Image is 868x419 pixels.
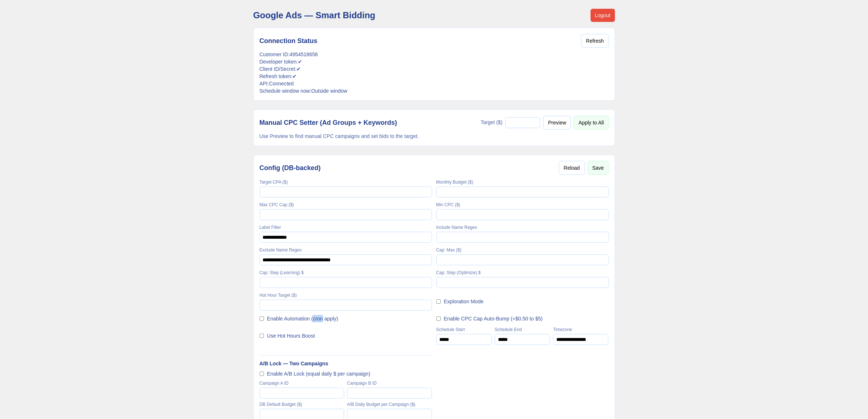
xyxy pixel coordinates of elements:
button: Reload [559,161,584,175]
span: Cap: Step (Learning) $ [260,270,432,276]
p: Developer token: ✔ [260,58,609,65]
h3: A/B Lock — Two Campaigns [260,360,432,367]
span: A/B Daily Budget per Campaign ($) [347,401,432,407]
span: Campaign B ID [347,380,432,386]
span: Include Name Regex [436,224,609,230]
input: Cap: Step (Learning) $ [260,277,432,288]
button: Save [588,161,609,175]
input: Schedule Start [436,334,492,345]
label: Use Hot Hours Boost [267,332,315,339]
span: Schedule End [495,327,550,332]
span: Schedule Start [436,327,492,332]
p: Refresh token: ✔ [260,73,609,80]
h2: Connection Status [260,36,318,46]
input: Campaign B ID [347,388,432,399]
span: Target CPA ($) [260,179,432,185]
button: Refresh [581,34,608,48]
span: DB Default Budget ($) [260,401,345,407]
input: Timezone [553,334,608,345]
label: Exploration Mode [444,298,483,305]
span: Min CPC ($) [436,202,609,208]
p: Schedule window now: Outside window [260,87,609,95]
input: Exclude Name Regex [260,254,432,265]
span: Timezone [553,327,608,332]
span: Campaign A ID [260,380,345,386]
button: Logout [591,9,615,22]
input: Monthly Budget ($) [436,187,609,197]
p: Client ID/Secret: ✔ [260,65,609,73]
input: Cap: Step (Optimize) $ [436,277,609,288]
span: Exclude Name Regex [260,247,432,253]
label: Enable A/B Lock (equal daily $ per campaign) [267,370,370,377]
input: Campaign A ID [260,388,345,399]
input: Max CPC Cap ($) [260,209,432,220]
span: Label Filter [260,224,432,230]
input: Target ($) [505,117,540,128]
p: Customer ID: 4954518656 [260,51,609,58]
input: Cap: Max ($) [436,254,609,265]
span: Cap: Max ($) [436,247,609,253]
label: Target ($) [481,117,541,128]
input: Schedule End [495,334,550,345]
span: Cap: Step (Optimize) $ [436,270,609,276]
h1: Google Ads — Smart Bidding [253,9,375,21]
button: Preview [543,116,571,130]
span: Monthly Budget ($) [436,179,609,185]
h2: Config (DB‑backed) [260,163,321,173]
p: Use Preview to find manual CPC campaigns and set bids to the target. [260,132,609,140]
input: Hot Hour Target ($) [260,300,432,311]
span: Hot Hour Target ($) [260,292,432,298]
span: Max CPC Cap ($) [260,202,432,208]
input: Include Name Regex [436,232,609,243]
p: API: Connected [260,80,609,87]
input: Min CPC ($) [436,209,609,220]
label: Enable Automation (cron apply) [267,315,338,322]
input: Target CPA ($) [260,187,432,197]
button: Apply to All [574,116,608,130]
input: Label Filter [260,232,432,243]
h2: Manual CPC Setter (Ad Groups + Keywords) [260,118,397,128]
label: Enable CPC Cap Auto‑Bump (+$0.50 to $5) [444,315,542,322]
